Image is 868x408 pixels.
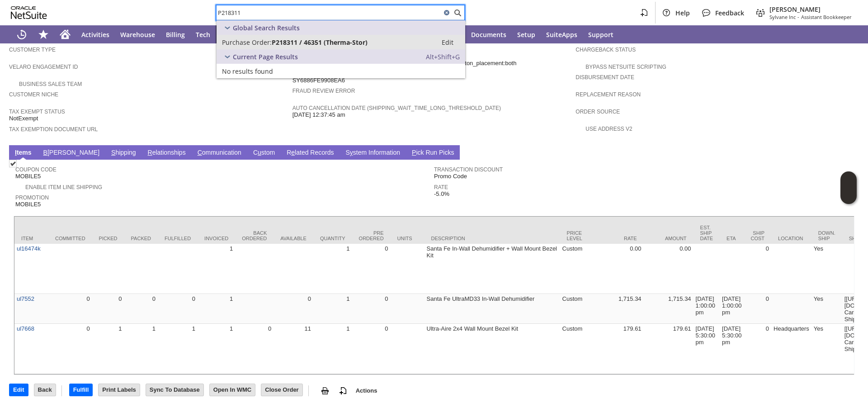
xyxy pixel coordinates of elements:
[48,294,92,324] td: 0
[9,160,17,167] img: Checked
[693,324,720,374] td: [DATE] 5:30:00 pm
[840,171,857,204] iframe: Click here to launch Oracle Guided Learning Help Panel
[576,74,634,81] a: Disbursement Date
[651,236,687,241] div: Amount
[15,173,41,180] span: MOBILE5
[700,225,713,241] div: Est. Ship Date
[644,244,693,294] td: 0.00
[313,244,352,294] td: 1
[291,149,295,156] span: e
[9,47,56,53] a: Customer Type
[274,294,313,324] td: 0
[801,14,852,20] span: Assistant Bookkeeper
[320,385,330,396] img: print.svg
[583,25,619,43] a: Support
[546,30,577,39] span: SuiteApps
[43,149,47,156] span: B
[567,230,587,241] div: Price Level
[280,236,307,241] div: Available
[292,105,501,111] a: Auto Cancellation Date (shipping_wait_time_long_threshold_date)
[17,325,34,332] a: ul7668
[70,384,93,396] input: Fulfill
[92,324,124,374] td: 1
[261,384,302,396] input: Close Order
[54,25,76,43] a: Home
[744,244,771,294] td: 0
[338,385,349,396] img: add-record.svg
[251,149,277,157] a: Custom
[434,173,467,180] span: Promo Code
[210,384,255,396] input: Open In WMC
[352,294,391,324] td: 0
[15,149,17,156] span: I
[17,245,41,252] a: ul16474k
[190,25,216,43] a: Tech
[778,236,805,241] div: Location
[797,14,799,20] span: -
[9,126,98,133] a: Tax Exemption Document URL
[124,294,158,324] td: 0
[576,109,620,115] a: Order Source
[350,149,353,156] span: y
[585,126,632,132] a: Use Address V2
[115,25,160,43] a: Warehouse
[576,91,641,98] a: Replacement reason
[512,25,541,43] a: Setup
[233,52,298,61] span: Current Page Results
[769,5,852,14] span: [PERSON_NAME]
[425,244,560,294] td: Santa Fe In-Wall Dehumidifier + Wall Mount Bezel Kit
[15,166,57,173] a: Coupon Code
[124,324,158,374] td: 1
[412,149,416,156] span: P
[811,324,842,374] td: Yes
[222,67,273,76] span: No results found
[165,236,191,241] div: Fulfilled
[25,184,102,190] a: Enable Item Line Shipping
[425,294,560,324] td: Santa Fe UltraMD33 In-Wall Dehumidifier
[235,324,274,374] td: 0
[284,149,336,157] a: Related Records
[111,149,115,156] span: S
[146,149,188,157] a: Relationships
[811,294,842,324] td: Yes
[99,236,118,241] div: Picked
[198,294,235,324] td: 1
[17,295,34,302] a: ul7552
[13,149,34,157] a: Items
[359,230,384,241] div: Pre Ordered
[233,24,300,32] span: Global Search Results
[292,88,355,94] a: Fraud Review Error
[425,324,560,374] td: Ultra-Aire 2x4 Wall Mount Bezel Kit
[9,115,38,122] span: NotExempt
[352,244,391,294] td: 0
[38,29,49,40] svg: Shortcuts
[9,91,58,98] a: Customer Niche
[109,149,138,157] a: Shipping
[48,324,92,374] td: 0
[541,25,583,43] a: SuiteApps
[320,236,345,241] div: Quantity
[560,324,594,374] td: Custom
[242,230,267,241] div: Back Ordered
[9,109,65,115] a: Tax Exempt Status
[41,149,102,157] a: B[PERSON_NAME]
[434,190,449,198] span: -5.0%
[196,30,210,39] span: Tech
[92,294,124,324] td: 0
[452,7,463,18] svg: Search
[292,77,345,84] span: SY6886FE9908EA6
[15,195,49,201] a: Promotion
[15,201,41,208] span: MOBILE5
[217,7,441,18] input: Search
[744,294,771,324] td: 0
[818,230,835,241] div: Down. Ship
[16,29,27,40] svg: Recent Records
[9,384,28,396] input: Edit
[426,52,460,61] span: Alt+Shift+G
[148,149,152,156] span: R
[33,25,54,43] div: Shortcuts
[843,147,854,158] a: Unrolled view on
[258,149,261,156] span: u
[840,188,857,204] span: Oracle Guided Learning Widget. To move around, please hold and drag
[21,236,42,241] div: Item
